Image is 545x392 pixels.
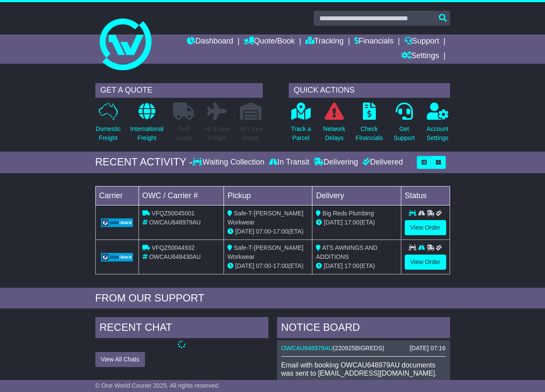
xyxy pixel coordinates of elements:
[355,102,383,147] a: CheckFinancials
[405,255,446,270] a: View Order
[306,34,343,49] a: Tracking
[281,345,333,352] a: OWCAU648979AU
[316,261,397,271] div: (ETA)
[323,102,346,147] a: NetworkDelays
[151,244,195,251] span: VFQZ50044932
[227,227,309,236] div: - (ETA)
[95,102,121,147] a: DomesticFreight
[401,186,450,205] td: Status
[427,124,449,143] p: Account Settings
[235,262,254,269] span: [DATE]
[405,220,446,235] a: View Order
[273,228,288,235] span: 17:00
[95,186,139,205] td: Carrier
[426,102,449,147] a: AccountSettings
[273,262,288,269] span: 17:00
[323,124,345,143] p: Network Delays
[187,34,233,49] a: Dashboard
[316,244,377,260] span: ATS AWNINGS AND ADDITIONS
[149,219,201,226] span: OWCAU648979AU
[267,158,312,167] div: In Transit
[227,261,309,271] div: - (ETA)
[394,124,415,143] p: Get Support
[95,317,268,340] div: RECENT CHAT
[324,262,343,269] span: [DATE]
[244,34,295,49] a: Quote/Book
[235,228,254,235] span: [DATE]
[95,156,193,168] div: RECENT ACTIVITY -
[256,228,271,235] span: 07:00
[335,345,382,352] span: 220925BIGREDS
[95,292,450,305] div: FROM OUR SUPPORT
[281,345,446,352] div: ( )
[290,102,311,147] a: Track aParcel
[227,244,303,260] span: Safe-T-[PERSON_NAME] Workwear
[151,210,195,217] span: VFQZ50045001
[96,124,121,143] p: Domestic Freight
[312,186,401,205] td: Delivery
[130,102,164,147] a: InternationalFreight
[356,124,383,143] p: Check Financials
[401,49,439,64] a: Settings
[354,34,394,49] a: Financials
[95,352,145,367] button: View All Chats
[256,262,271,269] span: 07:00
[277,317,450,340] div: NOTICE BOARD
[192,158,266,167] div: Waiting Collection
[291,124,311,143] p: Track a Parcel
[344,219,359,226] span: 17:00
[173,124,195,143] p: Full Loads
[101,218,133,227] img: GetCarrierServiceLogo
[344,262,359,269] span: 17:00
[393,102,415,147] a: GetSupport
[322,210,374,217] span: Big Reds Plumbing
[139,186,224,205] td: OWC / Carrier #
[224,186,312,205] td: Pickup
[95,83,263,98] div: GET A QUOTE
[130,124,164,143] p: International Freight
[289,83,450,98] div: QUICK ACTIONS
[316,218,397,227] div: (ETA)
[312,158,360,167] div: Delivering
[404,34,439,49] a: Support
[227,210,303,226] span: Safe-T-[PERSON_NAME] Workwear
[360,158,403,167] div: Delivered
[239,124,262,143] p: Air / Sea Depot
[281,361,446,377] p: Email with booking OWCAU648979AU documents was sent to [EMAIL_ADDRESS][DOMAIN_NAME].
[101,253,133,261] img: GetCarrierServiceLogo
[95,382,220,389] span: © One World Courier 2025. All rights reserved.
[324,219,343,226] span: [DATE]
[149,253,201,260] span: OWCAU648430AU
[410,345,445,352] div: [DATE] 07:16
[204,124,230,143] p: Air & Sea Freight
